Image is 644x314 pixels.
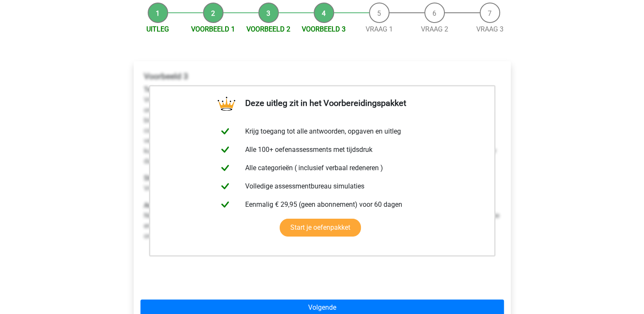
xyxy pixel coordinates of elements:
p: Niet waar. Het aandeel vrouwen onder de recent gepromoveerden is bij economie en filosofie 35%, m... [144,200,501,241]
a: Voorbeeld 3 [302,25,346,33]
a: Voorbeeld 1 [191,25,235,33]
a: Vraag 1 [366,25,393,33]
p: Vrouwen zijn in alle wetenschapsgebieden ondervertegenwoordigd [144,173,501,194]
a: Vraag 3 [476,25,504,33]
a: Start je oefenpakket [280,219,361,237]
p: Vrouwen zijn ondervertegenwoordigd in de wetenschap, maar in sommige wetenschapsgebieden zijn ze ... [144,85,501,166]
a: Uitleg [146,25,169,33]
a: Vraag 2 [421,25,448,33]
b: Antwoord [144,201,173,209]
b: Stelling [144,174,166,182]
a: Voorbeeld 2 [246,25,290,33]
b: Voorbeeld 3 [144,71,188,81]
b: Tekst [144,86,160,94]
